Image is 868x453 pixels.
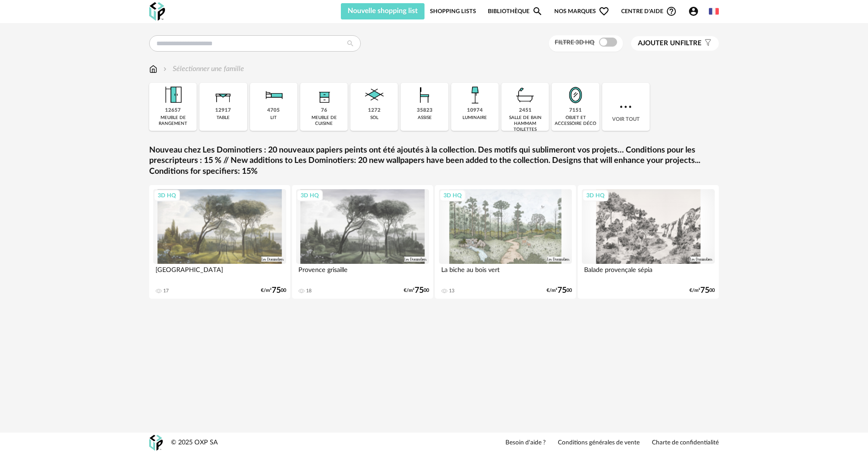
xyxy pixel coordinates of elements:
a: Conditions générales de vente [558,439,640,447]
img: more.7b13dc1.svg [618,99,634,115]
span: 75 [415,287,424,294]
div: 3D HQ [582,190,609,201]
span: Account Circle icon [688,6,703,17]
span: Ajouter un [638,40,680,47]
div: Voir tout [602,83,650,131]
div: 13 [449,288,454,294]
div: objet et accessoire déco [554,115,596,127]
div: © 2025 OXP SA [171,439,218,447]
div: sol [370,115,378,121]
div: 3D HQ [154,190,180,201]
div: 18 [306,288,311,294]
div: 3D HQ [439,190,466,201]
div: 1272 [368,107,381,114]
span: Magnify icon [532,6,543,17]
div: Provence grisaille [296,264,429,282]
span: Nouvelle shopping list [348,7,418,14]
img: Meuble%20de%20rangement.png [161,83,185,107]
div: €/m² 00 [261,287,286,294]
span: Heart Outline icon [599,6,609,17]
img: svg+xml;base64,PHN2ZyB3aWR0aD0iMTYiIGhlaWdodD0iMTYiIHZpZXdCb3g9IjAgMCAxNiAxNiIgZmlsbD0ibm9uZSIgeG... [161,64,169,74]
div: meuble de rangement [152,115,194,127]
img: Assise.png [412,83,437,107]
a: Besoin d'aide ? [505,439,546,447]
img: Salle%20de%20bain.png [513,83,538,107]
a: 3D HQ Balade provençale sépia €/m²7500 [578,185,719,299]
a: 3D HQ Provence grisaille 18 €/m²7500 [292,185,433,299]
div: €/m² 00 [689,287,715,294]
div: La biche au bois vert [439,264,572,282]
a: 3D HQ La biche au bois vert 13 €/m²7500 [435,185,576,299]
div: 4705 [267,107,280,114]
div: 76 [321,107,327,114]
img: fr [709,6,719,16]
img: Miroir.png [563,83,588,107]
span: 75 [272,287,281,294]
span: Filter icon [702,39,712,48]
span: filtre [638,39,702,48]
a: Charte de confidentialité [652,439,719,447]
span: Filtre 3D HQ [555,39,594,46]
div: Sélectionner une famille [161,64,244,74]
img: Literie.png [261,83,286,107]
div: €/m² 00 [404,287,429,294]
img: Luminaire.png [462,83,487,107]
div: 12917 [215,107,231,114]
div: luminaire [462,115,487,121]
img: OXP [149,2,165,21]
div: 35823 [417,107,433,114]
div: 7151 [569,107,582,114]
button: Ajouter unfiltre Filter icon [631,36,719,51]
img: Sol.png [362,83,387,107]
div: assise [418,115,432,121]
div: 2451 [519,107,532,114]
span: 75 [557,287,566,294]
a: Nouveau chez Les Dominotiers : 20 nouveaux papiers peints ont été ajoutés à la collection. Des mo... [149,145,719,177]
span: Centre d'aideHelp Circle Outline icon [621,6,677,17]
span: Nos marques [554,3,609,19]
div: 3D HQ [297,190,323,201]
div: €/m² 00 [547,287,572,294]
div: 12657 [165,107,181,114]
img: OXP [149,435,163,451]
img: svg+xml;base64,PHN2ZyB3aWR0aD0iMTYiIGhlaWdodD0iMTciIHZpZXdCb3g9IjAgMCAxNiAxNyIgZmlsbD0ibm9uZSIgeG... [149,64,157,74]
div: table [217,115,230,121]
span: Account Circle icon [688,6,699,17]
a: 3D HQ [GEOGRAPHIC_DATA] 17 €/m²7500 [149,185,290,299]
div: salle de bain hammam toilettes [504,115,546,133]
span: 75 [700,287,709,294]
div: [GEOGRAPHIC_DATA] [153,264,286,282]
div: lit [270,115,277,121]
span: Help Circle Outline icon [666,6,677,17]
button: Nouvelle shopping list [341,3,425,19]
div: meuble de cuisine [303,115,345,127]
div: 17 [163,288,169,294]
img: Rangement.png [312,83,336,107]
div: 10974 [467,107,483,114]
a: BibliothèqueMagnify icon [488,3,543,19]
img: Table.png [211,83,236,107]
div: Balade provençale sépia [582,264,715,282]
a: Shopping Lists [430,3,476,19]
